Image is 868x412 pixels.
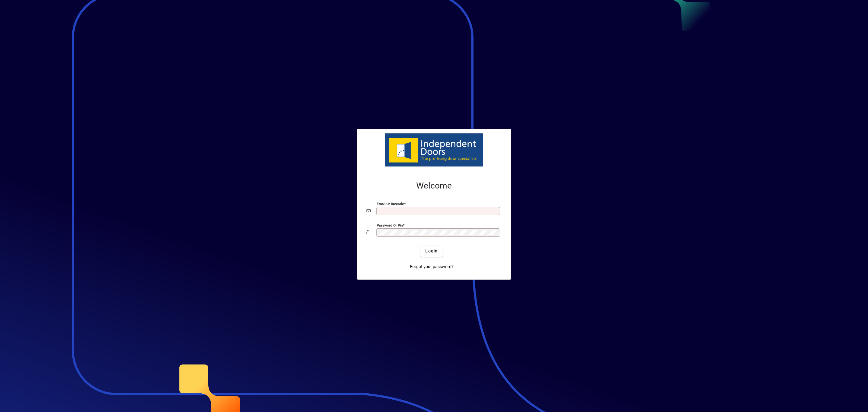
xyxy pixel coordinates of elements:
[407,261,456,272] a: Forgot your password?
[366,181,502,191] h2: Welcome
[377,223,403,227] mat-label: Password or Pin
[410,264,454,270] span: Forgot your password?
[377,201,404,206] mat-label: Email or Barcode
[420,246,442,257] button: Login
[425,248,438,254] span: Login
